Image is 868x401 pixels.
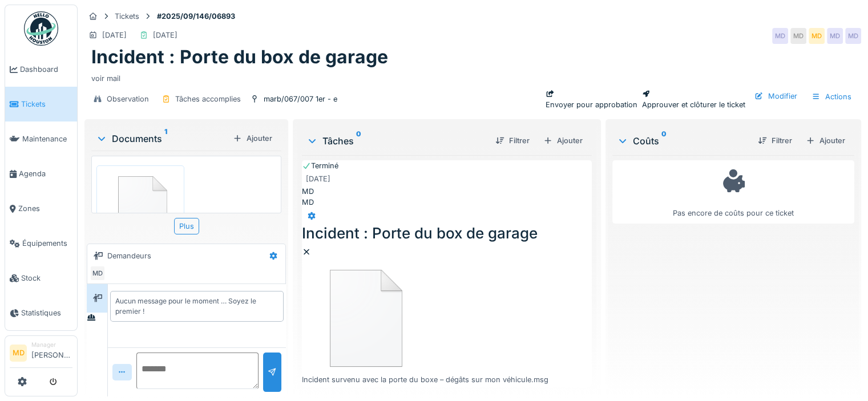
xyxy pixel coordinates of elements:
h3: Incident : Porte du box de garage [302,224,592,242]
div: MD [302,197,314,208]
div: Plus [174,218,199,234]
div: Tâches accomplies [175,94,241,104]
div: Observation [107,94,149,104]
h1: Incident : Porte du box de garage [91,46,388,68]
div: Coûts [617,134,749,148]
a: Zones [5,191,77,226]
a: MD Manager[PERSON_NAME] [10,341,72,368]
div: MD [809,28,825,44]
div: Incident survenu avec la porte du boxe – dégâts sur mon véhicule.msg [302,374,592,385]
span: Dashboard [20,64,72,75]
img: 84750757-fdcc6f00-afbb-11ea-908a-1074b026b06b.png [99,168,181,246]
span: Statistiques [21,307,72,318]
div: MD [845,28,861,44]
div: MD [90,265,106,281]
a: Agenda [5,156,77,191]
a: Stock [5,261,77,295]
div: Envoyer pour approbation [546,88,637,110]
span: Maintenance [22,133,72,144]
div: Documents [96,132,228,145]
span: Stock [21,273,72,283]
span: Zones [18,203,72,214]
div: Ajouter [801,133,850,148]
div: Manager [31,341,72,349]
strong: #2025/09/146/06893 [152,11,240,22]
div: Filtrer [491,133,534,148]
div: MD [827,28,843,44]
div: Approuver et clôturer le ticket [642,88,745,110]
img: 84750757-fdcc6f00-afbb-11ea-908a-1074b026b06b.png [302,258,423,374]
div: Aucun message pour le moment … Soyez le premier ! [115,296,278,317]
div: Demandeurs [107,250,151,261]
div: [DATE] [102,30,127,40]
div: voir mail [91,68,854,84]
sup: 0 [356,134,361,148]
div: MD [790,28,806,44]
div: MD [772,28,788,44]
div: Tickets [115,11,139,22]
a: Statistiques [5,295,77,330]
div: marb/067/007 1er - e [264,94,337,104]
div: Modifier [750,88,802,104]
sup: 0 [661,134,667,148]
a: Dashboard [5,52,77,87]
div: Ajouter [228,131,277,146]
div: MD [302,186,314,197]
span: Tickets [21,99,72,110]
div: Pas encore de coûts pour ce ticket [620,165,847,218]
li: MD [10,345,27,362]
div: [DATE] [153,30,177,40]
a: Équipements [5,226,77,261]
div: Tâches [306,134,486,148]
div: Filtrer [753,133,797,148]
div: Actions [806,88,857,105]
a: Tickets [5,87,77,121]
img: Badge_color-CXgf-gQk.svg [24,11,58,46]
a: Maintenance [5,121,77,156]
span: Agenda [19,168,72,179]
sup: 1 [164,132,167,145]
div: [DATE] [306,173,330,184]
li: [PERSON_NAME] [31,341,72,365]
span: Équipements [22,238,72,249]
div: Ajouter [539,133,587,148]
div: Terminé [302,160,592,171]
